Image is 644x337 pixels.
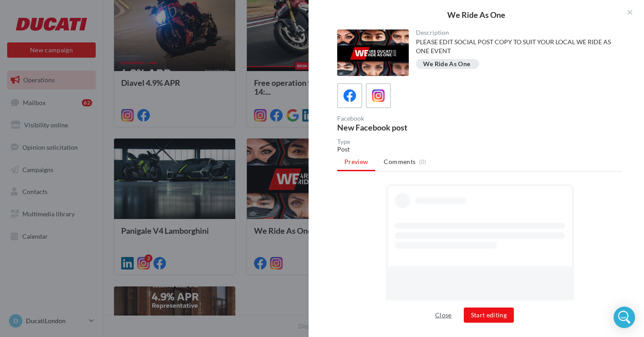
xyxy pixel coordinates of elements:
[423,61,470,67] div: We Ride As One
[337,145,623,154] div: Post
[384,157,415,166] span: Comments
[432,310,455,320] button: Close
[419,158,427,165] span: (0)
[337,139,623,145] div: Type
[614,307,635,328] div: Open Intercom Messenger
[323,11,630,19] div: We Ride As One
[464,308,514,323] button: Start editing
[416,29,616,36] div: Description
[416,38,616,55] div: PLEASE EDIT SOCIAL POST COPY TO SUIT YOUR LOCAL WE RIDE AS ONE EVENT
[337,123,476,131] div: New Facebook post
[337,115,476,122] div: Facebook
